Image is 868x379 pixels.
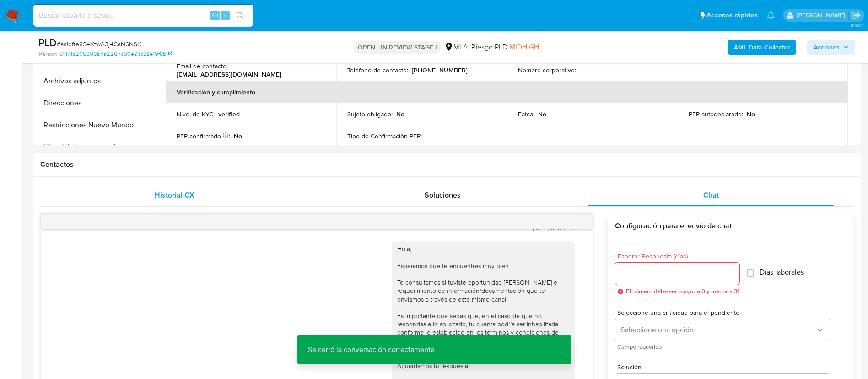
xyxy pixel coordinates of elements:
p: Nivel de KYC : [177,110,215,118]
span: Seleccione una opción [620,325,815,335]
button: Archivos adjuntos [35,70,150,92]
b: PLD [38,35,57,50]
p: PEP confirmado : [177,132,230,140]
p: maria.acosta@mercadolibre.com [797,11,848,20]
p: No [234,132,242,140]
div: MLA [444,42,468,52]
span: Historial CX [155,190,194,200]
p: - [580,66,582,74]
p: verified [218,110,240,118]
p: PEP autodeclarado : [689,110,743,118]
input: Días laborales [747,269,754,277]
p: Teléfono de contacto : [347,66,408,74]
button: Historial de conversaciones [35,136,150,158]
span: Solución [617,364,832,370]
a: 171d205306b4a2267c00e9cc38e19f8b [65,50,172,58]
span: Soluciones [425,190,461,200]
button: search-icon [231,9,249,22]
p: [EMAIL_ADDRESS][DOMAIN_NAME] [177,70,281,78]
button: Direcciones [35,92,150,114]
p: No [396,110,404,118]
span: Chat [703,190,719,200]
a: Salir [852,11,861,20]
a: Notificaciones [767,11,775,19]
span: Seleccione una criticidad para el pendiente [617,309,832,316]
p: Se cerró la conversación correctamente [297,335,446,364]
span: s [224,11,226,20]
p: No [538,110,546,118]
h1: Contactos [40,160,853,169]
p: [PHONE_NUMBER] [412,66,468,74]
p: OPEN - IN REVIEW STAGE I [354,41,441,54]
p: Nombre corporativo : [518,66,576,74]
p: Tipo de Confirmación PEP : [347,132,422,140]
p: Fatca : [518,110,534,118]
button: AML Data Collector [728,40,796,55]
span: Accesos rápidos [706,11,758,20]
b: Person ID [38,50,64,58]
span: Alt [211,11,219,20]
p: Email de contacto : [177,62,228,70]
span: MIDHIGH [509,42,539,52]
span: 3.160.1 [851,22,863,29]
input: Buscar usuario o caso... [33,10,253,22]
span: Esperar Respuesta (días) [618,253,742,260]
span: Días laborales [760,268,804,277]
button: Seleccione una opción [615,319,830,341]
span: # as1dffe894XtwA3j4CaN6NSX [57,39,141,49]
button: Restricciones Nuevo Mundo [35,114,150,136]
button: Acciones [807,40,855,55]
span: El número debe ser mayor a 0 y menor a 31 [626,288,739,295]
input: days_to_wait [615,268,739,280]
p: - [426,132,427,140]
b: AML Data Collector [734,40,790,55]
span: Campo requerido [617,345,832,349]
span: Riesgo PLD: [471,42,539,52]
p: Sujeto obligado : [347,110,393,118]
h3: Configuración para el envío de chat [615,221,846,231]
p: No [747,110,755,118]
span: Acciones [814,40,840,55]
th: Verificación y cumplimiento [166,81,848,103]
